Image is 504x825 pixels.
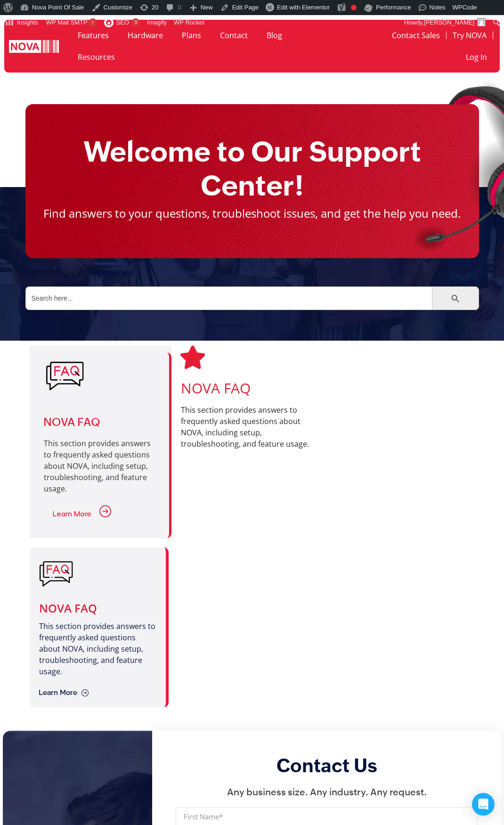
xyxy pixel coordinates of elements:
[460,46,493,68] a: Log In
[39,557,73,591] a: NOVA FAQ
[39,621,156,677] p: This section provides answers to frequently asked questions about NOVA, including setup, troubles...
[35,135,470,203] h2: Welcome to Our Support Center!
[277,4,330,11] span: Edit with Elementor
[450,294,461,304] svg: Search
[17,19,38,26] span: Insights
[472,793,495,816] div: Open Intercom Messenger
[401,15,489,30] a: Howdy,
[68,46,124,68] a: Resources
[424,19,474,26] span: [PERSON_NAME]
[39,689,78,696] span: Learn More
[89,18,97,27] span: !
[447,25,493,46] a: Try NOVA
[53,510,92,518] span: Learn More
[131,18,140,27] div: 3
[144,15,171,30] a: Imagify
[43,205,461,222] p: Find answers to your questions, troubleshoot issues, and get the help you need.
[9,40,59,54] img: logo white
[181,345,204,369] a: NOVA FAQ
[172,25,211,46] a: Plans
[116,19,129,26] span: SEO
[257,25,292,46] a: Blog
[25,286,432,310] input: Search here...
[354,25,493,68] nav: Menu
[176,754,478,777] h3: Contact Us
[211,25,257,46] a: Contact
[39,689,94,696] a: Learn More
[44,504,119,524] a: Learn More
[118,25,172,46] a: Hardware
[44,438,155,494] div: This section provides answers to frequently asked questions about NOVA, including setup, troubles...
[44,416,100,428] span: NOVA FAQ
[181,378,251,398] a: NOVA FAQ
[39,600,97,616] a: NOVA FAQ
[171,15,208,30] a: WP Rocket
[46,357,84,395] img: Faq icon (1)
[68,25,344,68] nav: Menu
[181,404,323,449] p: This section provides answers to frequently asked questions about NOVA, including setup, troubles...
[351,5,357,10] div: Focus keyphrase not set
[386,25,446,46] a: Contact Sales
[176,786,478,798] h2: Any business size. Any industry. Any request.
[43,15,101,30] a: WP Mail SMTP
[68,25,118,46] a: Features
